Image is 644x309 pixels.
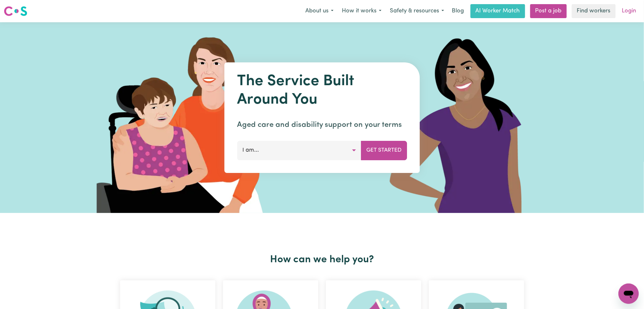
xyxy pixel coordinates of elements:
h1: The Service Built Around You [237,72,407,109]
p: Aged care and disability support on your terms [237,119,407,131]
button: How it works [338,4,386,18]
button: Get Started [361,141,407,160]
a: Login [618,4,640,18]
a: Careseekers logo [4,4,27,18]
a: Post a job [530,4,567,18]
button: Safety & resources [386,4,448,18]
a: Blog [448,4,468,18]
img: Careseekers logo [4,5,27,17]
button: I am... [237,141,361,160]
button: About us [301,4,338,18]
a: AI Worker Match [471,4,525,18]
h2: How can we help you? [116,254,528,266]
a: Find workers [572,4,616,18]
iframe: Button to launch messaging window [619,284,639,304]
